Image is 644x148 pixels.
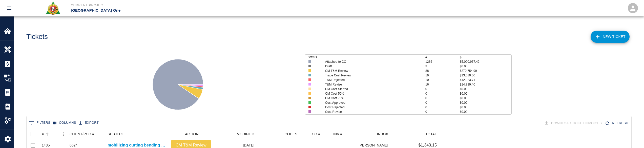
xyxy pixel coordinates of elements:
button: Show filters [28,119,52,127]
p: CM Cost 75% [325,96,415,100]
p: 0 [425,96,460,100]
p: $12,923.71 [460,78,511,82]
button: open drawer [3,2,15,14]
p: Cost Rejected [325,105,415,110]
p: $0.00 [460,110,511,114]
div: MODIFIED [237,130,254,138]
div: INBOX [360,130,391,138]
div: # [39,130,67,138]
button: Export [77,119,100,127]
div: CODES [284,130,297,138]
button: Refresh [604,119,630,128]
div: SUBJECT [105,130,168,138]
div: CLIENT/PCO # [70,130,94,138]
p: 0 [425,100,460,105]
div: 1435 [42,143,50,148]
p: Attached to CO [325,59,415,64]
h1: Tickets [26,33,48,41]
div: 0624 [70,143,78,148]
p: T&M Revise [325,82,415,87]
div: ACTION [185,130,199,138]
img: Roger & Sons Concrete [45,1,61,15]
div: SUBJECT [108,130,124,138]
div: # [42,130,44,138]
p: $ [460,55,511,59]
p: Current Project [71,3,349,8]
button: Select columns [52,119,77,127]
p: $0.00 [460,105,511,110]
p: 0 [425,91,460,96]
div: INV # [331,130,360,138]
div: MODIFIED [214,130,257,138]
p: 0 [425,105,460,110]
p: CM Cost 50% [325,91,415,96]
div: INBOX [377,130,388,138]
div: CO # [312,130,320,138]
p: $5,000,937.42 [460,59,511,64]
div: Refresh the list [604,119,630,128]
p: 16 [425,82,460,87]
p: Cost Approved [325,100,415,105]
button: Menu [59,130,67,138]
p: Trade Cost Review [325,73,415,78]
p: 88 [425,69,460,73]
div: TOTAL [425,130,437,138]
p: 3 [425,64,460,69]
div: TOTAL [391,130,439,138]
div: CLIENT/PCO # [67,130,105,138]
p: T&M Rejected [325,78,415,82]
p: $0.00 [460,91,511,96]
div: Tickets download in groups of 15 [543,119,604,128]
p: 19 [425,73,460,78]
div: INV # [333,130,342,138]
p: Status [308,55,425,59]
div: ACTION [168,130,214,138]
p: $13,680.60 [460,73,511,78]
p: Cost Revise [325,110,415,114]
p: 0 [425,87,460,91]
div: CODES [257,130,300,138]
iframe: Chat Widget [619,124,644,148]
p: CM Cost Started [325,87,415,91]
p: $270,754.99 [460,69,511,73]
button: Sort [44,131,51,138]
p: $0.00 [460,100,511,105]
p: 10 [425,78,460,82]
p: $0.00 [460,64,511,69]
p: $14,739.40 [460,82,511,87]
p: [GEOGRAPHIC_DATA] One [71,8,349,13]
p: $0.00 [460,87,511,91]
p: 0 [425,110,460,114]
div: CO # [300,130,331,138]
p: $0.00 [460,96,511,100]
p: # [425,55,460,59]
p: Draft [325,64,415,69]
p: 1286 [425,59,460,64]
p: CM T&M Review [325,69,415,73]
a: NEW TICKET [591,31,630,43]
